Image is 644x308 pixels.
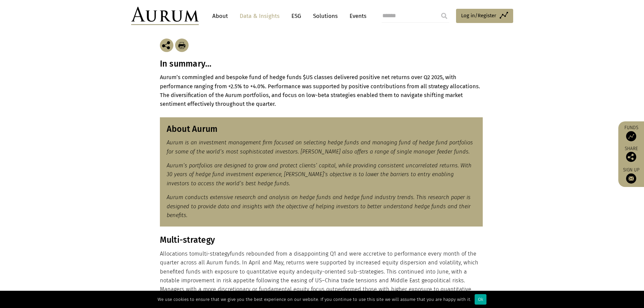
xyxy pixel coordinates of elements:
[167,194,471,218] em: Aurum conducts extensive research and analysis on hedge funds and hedge fund industry trends. Thi...
[310,10,341,22] a: Solutions
[622,167,641,184] a: Sign up
[131,7,199,25] img: Aurum
[167,139,473,155] em: Aurum is an investment management firm focused on selecting hedge funds and managing fund of hedg...
[209,10,231,22] a: About
[456,9,513,23] a: Log in/Register
[461,11,496,20] span: Log in/Register
[626,152,636,162] img: Share this post
[167,124,476,134] h3: About Aurum
[622,125,641,141] a: Funds
[626,131,636,141] img: Access Funds
[306,268,346,275] span: equity-oriented
[348,268,384,275] span: sub-strategies
[626,173,636,184] img: Sign up to our newsletter
[160,74,480,107] strong: Aurum’s commingled and bespoke fund of hedge funds $US classes delivered positive net returns ove...
[175,39,189,52] img: Download Article
[475,294,486,305] div: Ok
[236,10,283,22] a: Data & Insights
[622,146,641,162] div: Share
[288,10,305,22] a: ESG
[437,9,451,23] input: Submit
[167,162,472,187] em: Aurum’s portfolios are designed to grow and protect clients’ capital, while providing consistent ...
[346,10,366,22] a: Events
[194,251,230,257] span: multi-strategy
[160,235,483,245] h3: Multi-strategy
[160,59,484,69] h3: In summary…
[160,39,173,52] img: Share this post
[160,250,483,303] p: Allocations to funds rebounded from a disappointing Q1 and were accretive to performance every mo...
